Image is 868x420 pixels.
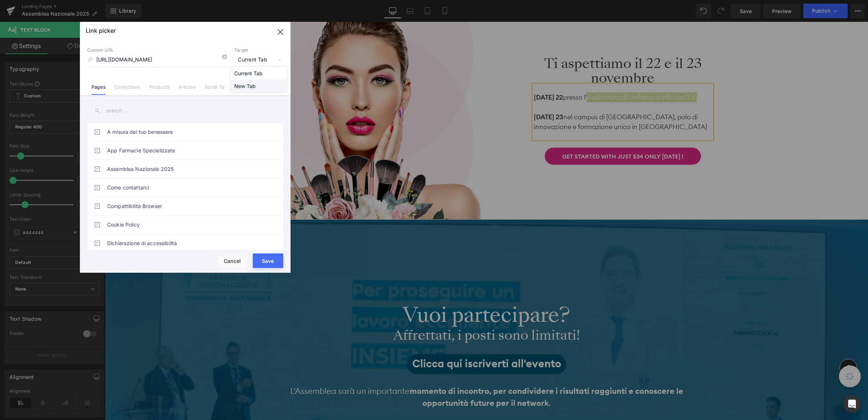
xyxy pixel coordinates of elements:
a: App Farmacie Specializzate [107,141,267,160]
li: New Tab [231,80,287,92]
p: L'Assemblea sarà un importante . [169,363,594,387]
p: Custom URL [87,47,227,53]
h3: Affrettati, i posti sono limitati! [169,305,594,322]
a: Compattibilità Browser [107,197,267,215]
a: A misura del tuo benessere [107,123,267,141]
a: Collections [114,84,140,95]
a: Scroll To [204,84,224,95]
a: Articles [178,84,196,95]
a: Pages [92,84,106,95]
a: Products [149,84,170,95]
span: Get Started With Just $34 Only [DATE] ! [457,130,579,139]
li: Current Tab [231,67,287,80]
button: Save [253,253,283,268]
a: Auditorium di Unifarco a Villorba (TV) [482,71,592,80]
strong: [DATE] 22 [429,71,458,80]
strong: momento di incontro, per condividere i risultati raggiunti e conoscere le opportunità future per ... [305,364,578,386]
p: Target [234,47,283,53]
a: Cookie Policy [107,216,267,234]
span: Clicca qui iscriverti all'evento [307,334,456,350]
a: Come contattarci [107,179,267,197]
a: Dichiarazione di accessibilità [107,234,267,252]
button: Cancel [218,253,247,268]
a: Clicca qui iscriverti all'evento [302,332,461,352]
span: Current Tab [234,53,283,67]
input: search ... [87,103,283,119]
h2: Vuoi partecipare? [169,281,594,305]
p: presso l’ [429,71,607,80]
a: Get Started With Just $34 Only [DATE] ! [440,126,596,143]
p: nel campus di [GEOGRAPHIC_DATA], polo di innovazione e formazione unico in [GEOGRAPHIC_DATA] [429,90,607,110]
p: Link picker [86,27,116,34]
a: Assemblea Nazionale 2025 [107,160,267,178]
div: Open Intercom Messenger [843,395,861,413]
strong: [DATE] 23 [429,91,458,99]
input: https://gempages.net [87,53,227,67]
h1: Ti aspettiamo il 22 e il 23 novembre [414,35,621,63]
